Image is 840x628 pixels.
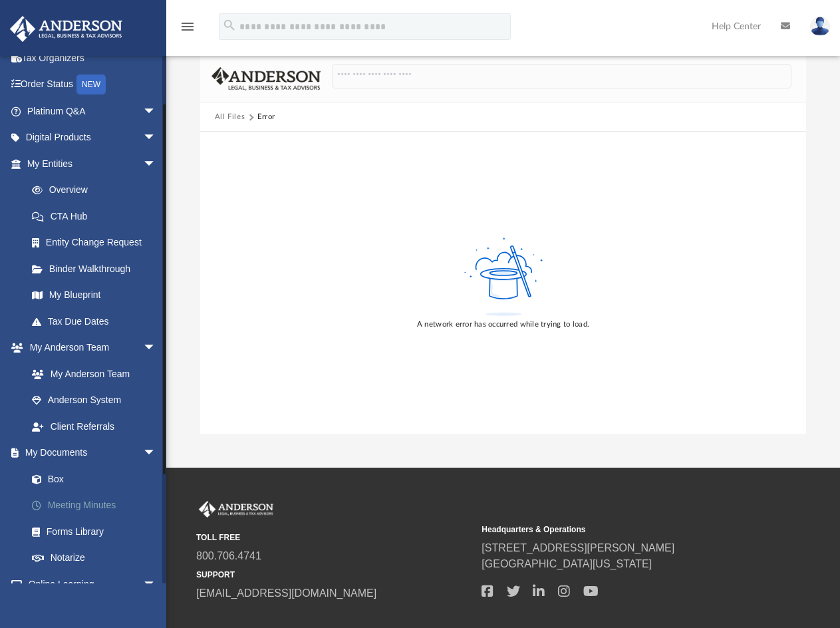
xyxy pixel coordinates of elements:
a: Anderson System [19,387,170,414]
a: Meeting Minutes [19,492,176,519]
a: Platinum Q&Aarrow_drop_down [9,98,176,124]
a: [STREET_ADDRESS][PERSON_NAME] [482,542,674,553]
a: Binder Walkthrough [19,255,176,282]
a: Tax Due Dates [19,308,176,335]
a: [GEOGRAPHIC_DATA][US_STATE] [482,558,652,569]
a: My Anderson Team [19,361,163,387]
a: [EMAIL_ADDRESS][DOMAIN_NAME] [196,587,376,599]
a: Client Referrals [19,413,170,440]
i: menu [180,19,196,35]
span: arrow_drop_down [143,571,170,598]
a: CTA Hub [19,203,176,230]
img: Anderson Advisors Platinum Portal [6,16,126,42]
span: arrow_drop_down [143,440,170,467]
a: 800.706.4741 [196,550,261,561]
a: Box [19,466,170,492]
div: Error [257,111,275,123]
a: menu [180,25,196,35]
a: My Blueprint [19,282,170,309]
a: Forms Library [19,518,170,545]
span: arrow_drop_down [143,98,170,125]
a: Digital Productsarrow_drop_down [9,124,176,151]
a: Overview [19,177,176,204]
small: SUPPORT [196,569,472,581]
i: search [222,18,237,33]
a: Online Learningarrow_drop_down [9,571,170,597]
div: A network error has occurred while trying to load. [417,319,589,331]
small: Headquarters & Operations [482,524,758,536]
img: User Pic [810,17,830,36]
button: All Files [215,111,245,123]
a: Entity Change Request [19,230,176,256]
div: NEW [76,75,106,94]
a: My Entitiesarrow_drop_down [9,150,176,177]
a: Tax Organizers [9,45,176,71]
span: arrow_drop_down [143,124,170,152]
a: My Documentsarrow_drop_down [9,440,176,466]
input: Search files and folders [332,64,791,89]
small: TOLL FREE [196,532,472,544]
img: Anderson Advisors Platinum Portal [196,501,276,518]
span: arrow_drop_down [143,335,170,362]
a: Order StatusNEW [9,71,176,98]
a: My Anderson Teamarrow_drop_down [9,335,170,361]
a: Notarize [19,545,176,571]
span: arrow_drop_down [143,150,170,178]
